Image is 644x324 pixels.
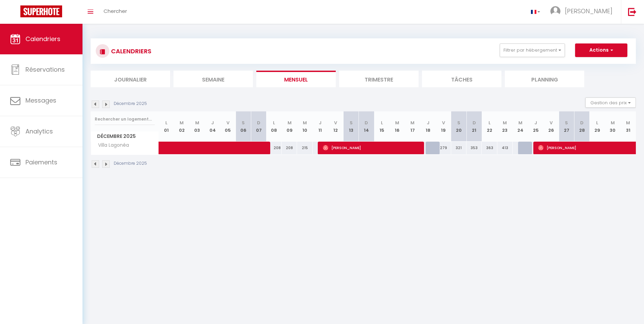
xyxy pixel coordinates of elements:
[457,120,460,126] abbr: S
[319,120,321,126] abbr: J
[497,142,513,154] div: 413
[503,120,507,126] abbr: M
[114,160,147,167] p: Décembre 2025
[451,142,466,154] div: 321
[410,120,415,126] abbr: M
[323,141,420,154] span: [PERSON_NAME]
[109,43,151,59] h3: CALENDRIERS
[165,120,167,126] abbr: L
[303,120,307,126] abbr: M
[466,142,482,154] div: 353
[313,111,328,142] th: 11
[574,111,589,142] th: 28
[174,111,189,142] th: 02
[451,111,466,142] th: 20
[114,101,147,107] p: Décembre 2025
[282,142,297,154] div: 208
[628,7,637,16] img: logout
[25,96,56,105] span: Messages
[282,111,297,142] th: 09
[422,71,501,87] li: Tâches
[91,71,170,87] li: Journalier
[544,111,559,142] th: 26
[205,111,220,142] th: 04
[288,120,292,126] abbr: M
[25,35,60,43] span: Calendriers
[389,111,405,142] th: 16
[343,111,358,142] th: 13
[104,7,127,15] span: Chercher
[559,111,574,142] th: 27
[580,120,584,126] abbr: D
[473,120,476,126] abbr: D
[575,43,627,57] button: Actions
[25,65,65,74] span: Réservations
[92,142,131,149] span: Villa Lagonéa
[95,113,155,125] input: Rechercher un logement...
[297,111,312,142] th: 10
[500,43,565,57] button: Filtrer par hébergement
[25,158,57,166] span: Paiements
[297,142,312,154] div: 215
[381,120,383,126] abbr: L
[257,120,260,126] abbr: D
[534,120,537,126] abbr: J
[195,120,199,126] abbr: M
[497,111,513,142] th: 23
[528,111,543,142] th: 25
[436,142,451,154] div: 279
[365,120,368,126] abbr: D
[395,120,399,126] abbr: M
[251,111,266,142] th: 07
[405,111,420,142] th: 17
[236,111,251,142] th: 06
[489,120,491,126] abbr: L
[590,111,605,142] th: 29
[159,111,174,142] th: 01
[211,120,214,126] abbr: J
[513,111,528,142] th: 24
[466,111,482,142] th: 21
[273,120,275,126] abbr: L
[226,120,229,126] abbr: V
[180,120,184,126] abbr: M
[442,120,445,126] abbr: V
[91,131,159,141] span: Décembre 2025
[20,5,62,17] img: Super Booking
[550,6,560,16] img: ...
[334,120,337,126] abbr: V
[620,111,636,142] th: 31
[585,97,636,108] button: Gestion des prix
[550,120,553,126] abbr: V
[565,120,568,126] abbr: S
[565,7,612,15] span: [PERSON_NAME]
[350,120,353,126] abbr: S
[266,111,282,142] th: 08
[359,111,374,142] th: 14
[482,111,497,142] th: 22
[220,111,236,142] th: 05
[427,120,429,126] abbr: J
[189,111,205,142] th: 03
[328,111,343,142] th: 12
[596,120,598,126] abbr: L
[518,120,522,126] abbr: M
[173,71,253,87] li: Semaine
[242,120,245,126] abbr: S
[420,111,436,142] th: 18
[339,71,419,87] li: Trimestre
[256,71,336,87] li: Mensuel
[505,71,584,87] li: Planning
[374,111,389,142] th: 15
[605,111,620,142] th: 30
[436,111,451,142] th: 19
[611,120,615,126] abbr: M
[482,142,497,154] div: 363
[626,120,630,126] abbr: M
[25,127,53,136] span: Analytics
